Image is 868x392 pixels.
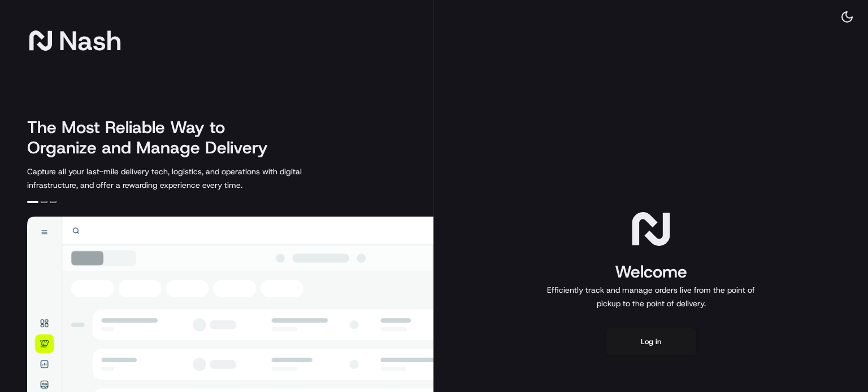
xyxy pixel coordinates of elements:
[606,328,696,355] button: Log in
[27,117,280,158] h2: The Most Reliable Way to Organize and Manage Delivery
[542,261,759,283] h1: Welcome
[59,29,121,52] span: Nash
[27,165,353,192] p: Capture all your last-mile delivery tech, logistics, and operations with digital infrastructure, ...
[542,283,759,310] p: Efficiently track and manage orders live from the point of pickup to the point of delivery.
